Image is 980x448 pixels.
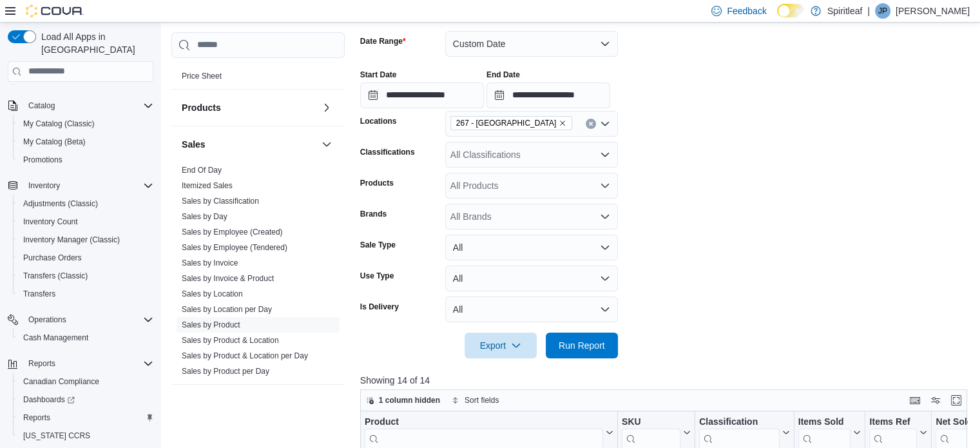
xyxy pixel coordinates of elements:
button: Reports [3,355,159,373]
span: Inventory [23,178,153,193]
button: Products [319,100,334,115]
button: Open list of options [600,211,610,222]
span: Sales by Product & Location per Day [182,351,308,361]
span: Inventory Count [18,214,153,229]
a: Sales by Invoice [182,258,238,268]
label: End Date [486,70,520,80]
span: Sales by Employee (Tendered) [182,242,287,253]
span: Sales by Classification [182,196,259,206]
p: [PERSON_NAME] [896,3,970,19]
span: My Catalog (Beta) [18,134,153,150]
a: My Catalog (Beta) [18,134,91,150]
span: Reports [28,358,55,369]
div: Jean Paul A [875,3,890,19]
span: Operations [28,315,66,325]
a: Purchase Orders [18,250,87,266]
button: 1 column hidden [361,393,445,408]
button: Products [182,101,316,114]
p: Spiritleaf [827,3,862,19]
button: Remove 267 - Cold Lake from selection in this group [559,119,566,127]
button: Inventory Count [13,213,159,231]
a: Itemized Sales [182,181,233,190]
button: All [445,297,618,322]
button: Sales [182,138,316,151]
a: Sales by Product & Location [182,336,279,345]
span: Sales by Product per Day [182,366,269,376]
button: Enter fullscreen [948,393,964,408]
input: Dark Mode [777,4,804,17]
span: JP [878,3,887,19]
button: Promotions [13,151,159,169]
span: Inventory Manager (Classic) [18,232,153,248]
span: Sort fields [465,395,499,405]
span: Transfers (Classic) [23,271,88,281]
a: Sales by Location [182,289,243,298]
span: Sales by Day [182,211,227,222]
label: Products [360,178,394,188]
p: | [867,3,870,19]
button: Reports [23,356,61,371]
span: Dark Mode [777,17,778,18]
button: Reports [13,409,159,427]
button: Canadian Compliance [13,373,159,391]
button: Cash Management [13,329,159,347]
span: Transfers [18,286,153,302]
span: Reports [23,356,153,371]
h3: Products [182,101,221,114]
p: Showing 14 of 14 [360,374,974,387]
span: Sales by Employee (Created) [182,227,283,237]
span: Export [472,333,529,358]
a: Inventory Manager (Classic) [18,232,125,248]
a: Sales by Day [182,212,227,221]
img: Cova [26,5,84,17]
button: My Catalog (Classic) [13,115,159,133]
span: My Catalog (Classic) [18,116,153,131]
a: [US_STATE] CCRS [18,428,95,443]
button: Sort fields [447,393,504,408]
label: Sale Type [360,240,396,250]
span: Purchase Orders [23,253,82,263]
button: All [445,266,618,291]
span: Inventory [28,180,60,191]
a: Price Sheet [182,72,222,81]
span: Sales by Invoice & Product [182,273,274,284]
a: Sales by Employee (Tendered) [182,243,287,252]
button: Clear input [586,119,596,129]
span: Cash Management [23,333,88,343]
span: Reports [18,410,153,425]
label: Start Date [360,70,397,80]
span: Dashboards [23,394,75,405]
span: My Catalog (Beta) [23,137,86,147]
span: Canadian Compliance [23,376,99,387]
a: End Of Day [182,166,222,175]
button: Custom Date [445,31,618,57]
div: Product [365,416,603,428]
label: Date Range [360,36,406,46]
span: Inventory Manager (Classic) [23,235,120,245]
a: Dashboards [18,392,80,407]
input: Press the down key to open a popover containing a calendar. [486,83,610,108]
a: Sales by Product per Day [182,367,269,376]
button: Inventory Manager (Classic) [13,231,159,249]
button: Open list of options [600,119,610,129]
span: [US_STATE] CCRS [23,431,90,441]
div: SKU [622,416,680,428]
a: Inventory Count [18,214,83,229]
a: Cash Management [18,330,93,346]
label: Brands [360,209,387,219]
a: Dashboards [13,391,159,409]
span: My Catalog (Classic) [23,119,95,129]
button: Catalog [3,97,159,115]
a: Reports [18,410,55,425]
span: Itemized Sales [182,180,233,191]
label: Use Type [360,271,394,281]
span: Load All Apps in [GEOGRAPHIC_DATA] [36,30,153,56]
span: Sales by Product [182,320,240,330]
span: Sales by Location per Day [182,304,272,315]
a: Sales by Product & Location per Day [182,351,308,360]
span: Transfers [23,289,55,299]
input: Press the down key to open a popover containing a calendar. [360,83,484,108]
a: Sales by Invoice & Product [182,274,274,283]
div: Items Sold [798,416,850,428]
div: Pricing [171,68,345,89]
